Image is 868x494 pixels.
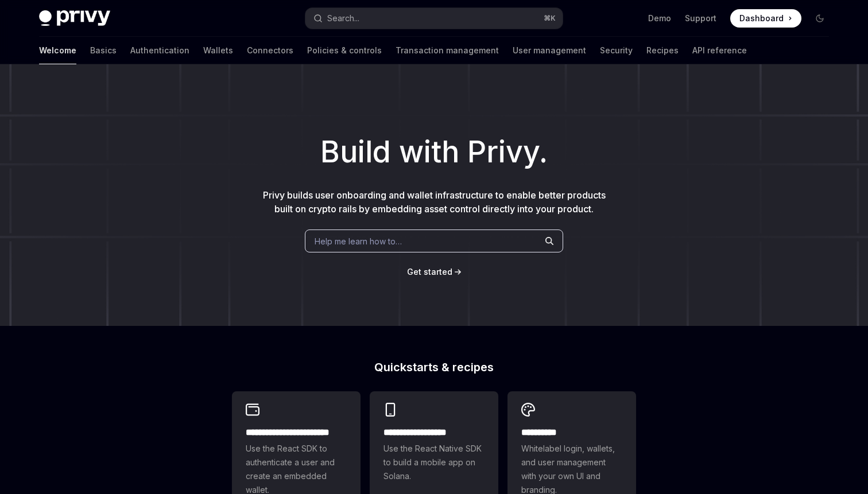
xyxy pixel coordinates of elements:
[305,8,563,29] button: Search...⌘K
[685,13,716,24] a: Support
[232,361,636,373] h2: Quickstarts & recipes
[203,37,233,64] a: Wallets
[648,13,671,24] a: Demo
[407,266,452,278] a: Get started
[247,37,293,64] a: Connectors
[811,9,829,28] button: Toggle dark mode
[407,267,452,277] span: Get started
[263,189,606,215] span: Privy builds user onboarding and wallet infrastructure to enable better products built on crypto ...
[18,130,850,174] h1: Build with Privy.
[327,11,359,25] div: Search...
[396,37,499,64] a: Transaction management
[315,235,402,247] span: Help me learn how to…
[383,442,485,483] span: Use the React Native SDK to build a mobile app on Solana.
[130,37,189,64] a: Authentication
[544,14,556,23] span: ⌘ K
[692,37,747,64] a: API reference
[646,37,679,64] a: Recipes
[307,37,382,64] a: Policies & controls
[600,37,633,64] a: Security
[90,37,117,64] a: Basics
[739,13,784,24] span: Dashboard
[730,9,801,28] a: Dashboard
[39,10,110,26] img: dark logo
[513,37,586,64] a: User management
[39,37,76,64] a: Welcome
